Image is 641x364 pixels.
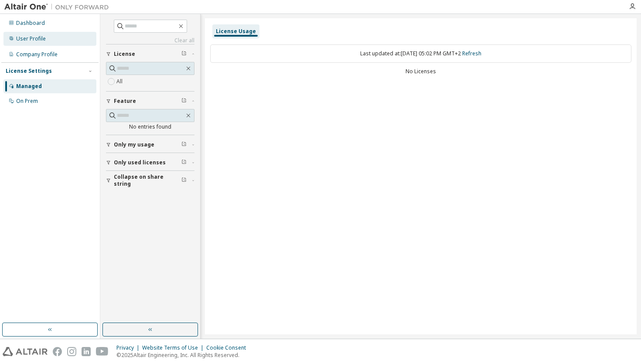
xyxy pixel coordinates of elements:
div: License Settings [6,68,52,75]
span: Collapse on share string [114,173,181,187]
img: linkedin.svg [82,347,91,356]
span: Feature [114,98,136,105]
span: Only my usage [114,141,154,148]
div: User Profile [16,35,46,42]
span: Clear filter [181,141,187,148]
div: Privacy [116,344,142,351]
span: Clear filter [181,159,187,166]
div: Dashboard [16,20,45,27]
span: Only used licenses [114,159,166,166]
p: © 2025 Altair Engineering, Inc. All Rights Reserved. [116,351,251,359]
span: License [114,51,135,58]
img: youtube.svg [96,347,109,356]
div: On Prem [16,98,38,105]
img: Altair One [4,3,113,11]
button: Feature [106,92,194,111]
button: Only my usage [106,135,194,154]
a: Refresh [462,50,481,57]
div: License Usage [216,28,256,35]
button: Only used licenses [106,153,194,172]
div: No entries found [106,123,194,130]
button: Collapse on share string [106,171,194,190]
div: Website Terms of Use [142,344,206,351]
div: Last updated at: [DATE] 05:02 PM GMT+2 [210,44,631,63]
img: facebook.svg [53,347,62,356]
span: Clear filter [181,98,187,105]
div: No Licenses [210,68,631,75]
div: Company Profile [16,51,58,58]
div: Cookie Consent [206,344,251,351]
label: All [116,76,124,87]
img: altair_logo.svg [3,347,48,356]
button: License [106,44,194,64]
span: Clear filter [181,177,187,184]
div: Managed [16,83,42,90]
a: Clear all [106,37,194,44]
img: instagram.svg [67,347,76,356]
span: Clear filter [181,51,187,58]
